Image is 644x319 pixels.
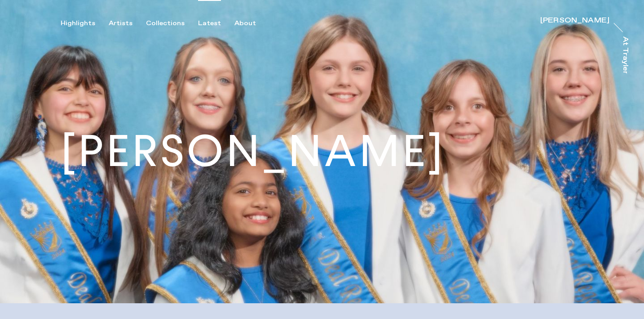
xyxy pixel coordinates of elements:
[198,19,234,27] button: Latest
[146,19,185,27] div: Collections
[620,36,629,73] a: At Trayler
[109,19,132,27] div: Artists
[61,19,109,27] button: Highlights
[61,19,95,27] div: Highlights
[622,36,629,75] div: At Trayler
[198,19,221,27] div: Latest
[109,19,146,27] button: Artists
[61,130,446,173] h1: [PERSON_NAME]
[146,19,198,27] button: Collections
[540,17,609,26] a: [PERSON_NAME]
[234,19,256,27] div: About
[234,19,269,27] button: About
